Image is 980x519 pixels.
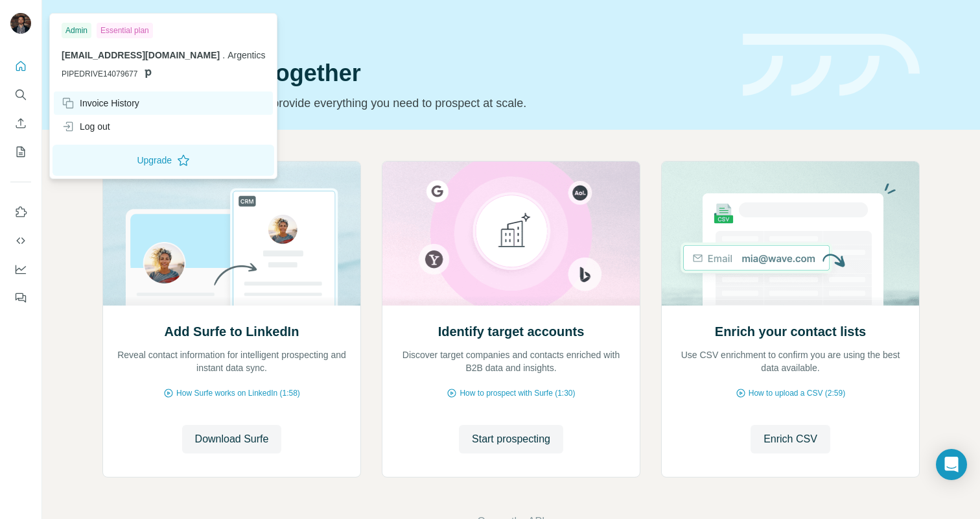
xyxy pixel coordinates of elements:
[10,112,31,135] button: Enrich CSV
[62,120,110,133] div: Log out
[62,50,220,60] span: [EMAIL_ADDRESS][DOMAIN_NAME]
[10,13,31,34] img: Avatar
[715,322,866,341] h2: Enrich your contact lists
[10,258,31,281] button: Dashboard
[395,348,627,374] p: Discover target companies and contacts enriched with B2B data and insights.
[10,54,31,78] button: Quick start
[222,50,225,60] span: .
[10,140,31,163] button: My lists
[62,97,139,110] div: Invoice History
[176,387,300,399] span: How Surfe works on LinkedIn (1:58)
[62,68,137,80] span: PIPEDRIVE14079677
[743,34,920,97] img: banner
[182,425,282,453] button: Download Surfe
[195,431,269,447] span: Download Surfe
[102,162,361,306] img: Add Surfe to LinkedIn
[97,23,153,38] div: Essential plan
[10,83,31,106] button: Search
[165,322,299,341] h2: Add Surfe to LinkedIn
[472,431,550,447] span: Start prospecting
[661,162,920,306] img: Enrich your contact lists
[459,425,563,453] button: Start prospecting
[52,145,274,176] button: Upgrade
[438,322,585,341] h2: Identify target accounts
[751,425,830,453] button: Enrich CSV
[382,162,640,306] img: Identify target accounts
[10,229,31,252] button: Use Surfe API
[227,50,265,60] span: Argentics
[102,24,727,37] div: Quick start
[102,94,727,112] p: Pick your starting point and we’ll provide everything you need to prospect at scale.
[460,387,575,399] span: How to prospect with Surfe (1:30)
[102,60,727,86] h1: Let’s prospect together
[936,449,967,480] div: Open Intercom Messenger
[675,348,906,374] p: Use CSV enrichment to confirm you are using the best data available.
[749,387,845,399] span: How to upload a CSV (2:59)
[10,200,31,224] button: Use Surfe on LinkedIn
[10,286,31,309] button: Feedback
[764,431,817,447] span: Enrich CSV
[116,348,347,374] p: Reveal contact information for intelligent prospecting and instant data sync.
[62,23,91,38] div: Admin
